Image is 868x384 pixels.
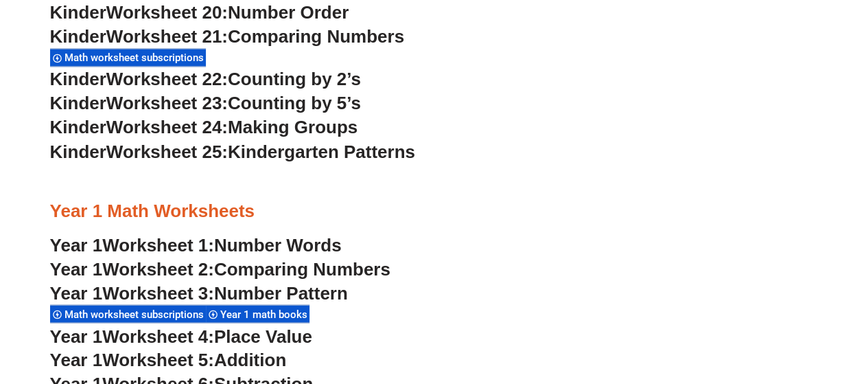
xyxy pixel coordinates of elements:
span: Counting by 2’s [228,69,361,89]
span: Making Groups [228,117,357,137]
span: Place Value [214,326,312,346]
span: Worksheet 25: [106,141,228,161]
span: Kinder [50,69,106,89]
a: Year 1Worksheet 3:Number Pattern [50,282,348,303]
span: Worksheet 4: [102,326,214,346]
span: Year 1 math books [220,308,312,320]
span: Number Words [214,234,342,255]
iframe: Chat Widget [640,229,868,384]
span: Worksheet 23: [106,93,228,113]
a: Year 1Worksheet 1:Number Words [50,234,342,255]
span: Kinder [50,117,106,137]
span: Counting by 5’s [228,93,361,113]
span: Worksheet 20: [106,2,228,23]
span: Number Pattern [214,282,348,303]
span: Worksheet 2: [102,258,214,279]
span: Number Order [228,2,349,23]
span: Kindergarten Patterns [228,141,415,161]
a: Year 1Worksheet 2:Comparing Numbers [50,258,390,279]
div: Math worksheet subscriptions [50,48,206,67]
span: Kinder [50,26,106,47]
div: Math worksheet subscriptions [50,304,206,323]
span: Worksheet 21: [106,26,228,47]
div: Year 1 math books [206,304,309,323]
span: Math worksheet subscriptions [64,308,208,320]
span: Kinder [50,93,106,113]
span: Worksheet 1: [102,234,214,255]
span: Worksheet 22: [106,69,228,89]
a: Year 1Worksheet 5:Addition [50,349,287,370]
span: Kinder [50,141,106,161]
span: Worksheet 5: [102,349,214,370]
h3: Year 1 Math Worksheets [50,199,819,223]
span: Worksheet 3: [102,282,214,303]
span: Math worksheet subscriptions [64,52,208,64]
span: Comparing Numbers [214,258,390,279]
a: Year 1Worksheet 4:Place Value [50,326,312,346]
span: Comparing Numbers [228,26,404,47]
span: Addition [214,349,286,370]
span: Worksheet 24: [106,117,228,137]
span: Kinder [50,2,106,23]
